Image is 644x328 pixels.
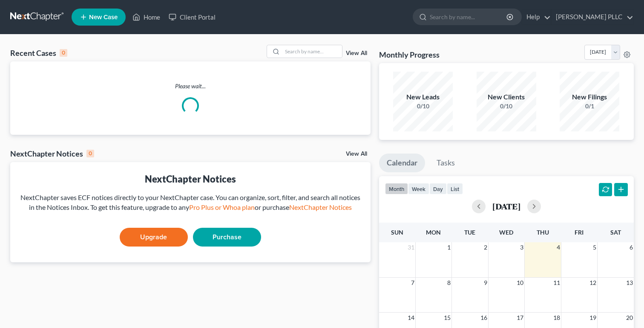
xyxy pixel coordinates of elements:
[407,242,415,253] span: 31
[464,229,475,236] span: Tue
[560,102,619,110] div: 0/1
[537,229,549,236] span: Thu
[430,9,508,25] input: Search by name...
[385,183,408,194] button: month
[560,92,619,102] div: New Filings
[346,50,367,56] a: View All
[629,242,634,253] span: 6
[499,229,513,236] span: Wed
[164,9,220,25] a: Client Portal
[477,102,536,110] div: 0/10
[625,313,634,323] span: 20
[483,242,488,253] span: 2
[443,313,451,323] span: 15
[10,148,94,159] div: NextChapter Notices
[429,183,447,194] button: day
[552,9,633,25] a: [PERSON_NAME] PLLC
[426,229,441,236] span: Mon
[407,313,415,323] span: 14
[86,150,94,157] div: 0
[128,9,164,25] a: Home
[410,278,415,288] span: 7
[393,102,453,110] div: 0/10
[516,278,524,288] span: 10
[552,278,561,288] span: 11
[447,183,463,194] button: list
[610,229,621,236] span: Sat
[346,151,367,157] a: View All
[483,278,488,288] span: 9
[575,229,584,236] span: Fri
[289,203,352,211] a: NextChapter Notices
[516,313,524,323] span: 17
[189,203,255,211] a: Pro Plus or Whoa plan
[625,278,634,288] span: 13
[17,172,364,186] div: NextChapter Notices
[446,242,451,253] span: 1
[391,229,403,236] span: Sun
[393,92,453,102] div: New Leads
[120,228,188,247] a: Upgrade
[522,9,551,25] a: Help
[556,242,561,253] span: 4
[17,193,364,212] div: NextChapter saves ECF notices directly to your NextChapter case. You can organize, sort, filter, ...
[408,183,429,194] button: week
[10,48,67,58] div: Recent Cases
[60,49,67,57] div: 0
[480,313,488,323] span: 16
[589,313,597,323] span: 19
[89,14,118,20] span: New Case
[519,242,524,253] span: 3
[552,313,561,323] span: 18
[492,202,520,211] h2: [DATE]
[379,49,440,60] h3: Monthly Progress
[10,82,371,90] p: Please wait...
[592,242,597,253] span: 5
[282,45,342,58] input: Search by name...
[589,278,597,288] span: 12
[429,154,463,172] a: Tasks
[193,228,261,247] a: Purchase
[379,154,425,172] a: Calendar
[446,278,451,288] span: 8
[477,92,536,102] div: New Clients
